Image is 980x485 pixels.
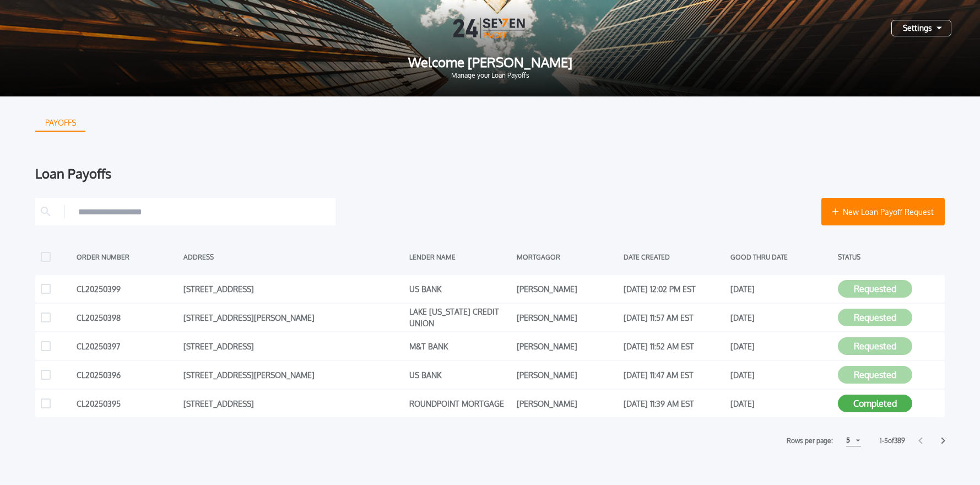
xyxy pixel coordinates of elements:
div: US BANK [409,367,511,383]
div: MORTGAGOR [517,249,618,265]
div: [DATE] 11:39 AM EST [624,395,725,412]
button: Requested [838,309,912,326]
div: DATE CREATED [624,249,725,265]
div: [PERSON_NAME] [517,338,618,354]
div: ADDRESS [183,249,404,265]
div: ROUNDPOINT MORTGAGE [409,395,511,412]
div: CL20250397 [77,338,178,354]
div: PAYOFFS [36,114,85,132]
div: [DATE] [730,367,832,383]
button: Requested [838,280,912,298]
button: Requested [838,337,912,355]
div: [DATE] 12:02 PM EST [624,281,725,297]
button: 5 [846,435,861,446]
div: STATUS [838,249,939,265]
label: 1 - 5 of 389 [880,435,905,446]
div: [PERSON_NAME] [517,309,618,326]
div: [STREET_ADDRESS][PERSON_NAME] [183,309,404,326]
div: 5 [846,434,850,447]
button: Requested [838,366,912,384]
div: [DATE] 11:47 AM EST [624,367,725,383]
div: [PERSON_NAME] [517,367,618,383]
div: CL20250398 [77,309,178,326]
div: [DATE] [730,281,832,297]
div: GOOD THRU DATE [730,249,832,265]
div: CL20250399 [77,281,178,297]
button: Settings [891,20,951,36]
div: M&T BANK [409,338,511,354]
div: US BANK [409,281,511,297]
div: [STREET_ADDRESS][PERSON_NAME] [183,367,404,383]
div: [DATE] [730,309,832,326]
div: [PERSON_NAME] [517,281,618,297]
div: CL20250396 [77,367,178,383]
div: LAKE [US_STATE] CREDIT UNION [409,309,511,326]
div: [PERSON_NAME] [517,395,618,412]
img: Logo [453,18,527,38]
span: New Loan Payoff Request [843,206,934,218]
div: ORDER NUMBER [77,249,178,265]
span: Welcome [PERSON_NAME] [18,56,962,69]
div: [DATE] [730,338,832,354]
div: Loan Payoffs [35,167,945,180]
button: Completed [838,395,912,412]
div: [STREET_ADDRESS] [183,338,404,354]
div: [STREET_ADDRESS] [183,281,404,297]
div: CL20250395 [77,395,178,412]
div: [STREET_ADDRESS] [183,395,404,412]
div: [DATE] 11:52 AM EST [624,338,725,354]
button: PAYOFFS [35,114,85,132]
div: [DATE] 11:57 AM EST [624,309,725,326]
div: [DATE] [730,395,832,412]
div: LENDER NAME [409,249,511,265]
span: Manage your Loan Payoffs [18,72,962,79]
label: Rows per page: [787,435,833,446]
button: New Loan Payoff Request [821,198,945,225]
